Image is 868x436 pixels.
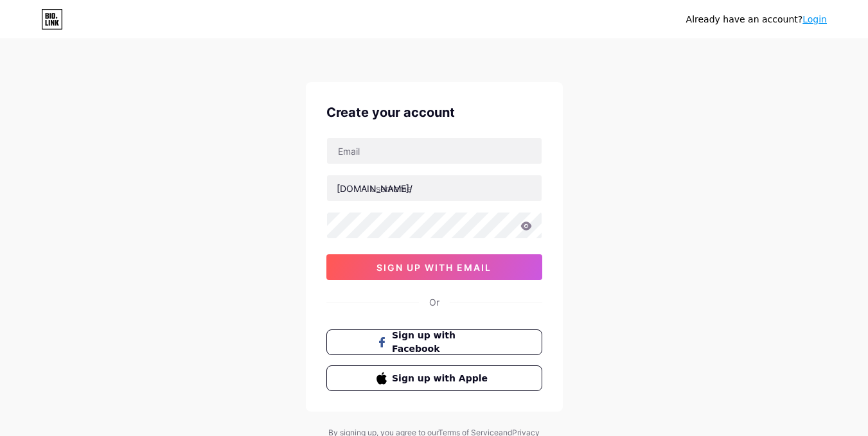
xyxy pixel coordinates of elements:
div: Already have an account? [686,13,827,26]
a: Login [802,14,827,24]
span: Sign up with Facebook [392,329,492,356]
div: [DOMAIN_NAME]/ [337,182,412,195]
button: sign up with email [326,254,542,280]
div: Create your account [326,103,542,122]
button: Sign up with Apple [326,365,542,391]
input: Email [327,138,542,164]
div: Or [429,295,439,309]
input: username [327,175,542,201]
span: Sign up with Apple [392,372,492,385]
button: Sign up with Facebook [326,329,542,355]
span: sign up with email [376,262,492,273]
